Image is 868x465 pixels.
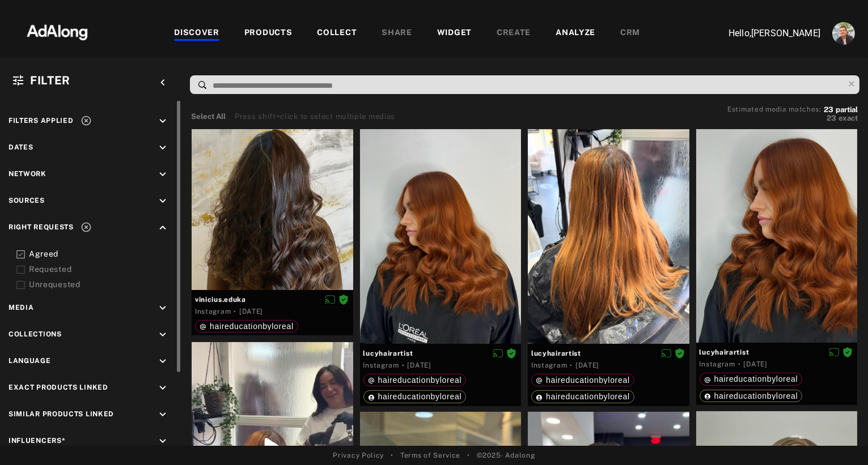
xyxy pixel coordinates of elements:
div: haireducationbyloreal [368,376,462,384]
span: · [234,307,236,316]
span: © 2025 - Adalong [477,450,535,460]
button: Disable diffusion on this media [658,347,675,359]
button: 23exact [727,113,858,124]
span: Collections [9,330,62,338]
span: Network [9,170,46,178]
span: Estimated media matches: [727,105,822,113]
span: haireducationbyloreal [378,392,462,401]
span: Rights agreed [675,349,685,357]
span: lucyhairartist [531,348,686,359]
div: WIDGET [437,27,472,40]
span: haireducationbyloreal [714,391,798,400]
div: Unrequested [29,279,173,291]
i: keyboard_arrow_down [156,408,169,421]
span: haireducationbyloreal [546,392,630,401]
div: COLLECT [317,27,357,40]
time: 2025-09-29T12:06:49.000Z [239,308,263,315]
span: Language [9,357,51,365]
span: · [570,361,573,370]
div: Agreed [29,248,173,260]
i: keyboard_arrow_down [156,435,169,447]
span: Dates [9,143,33,151]
div: CREATE [497,27,531,40]
button: 23partial [824,107,858,113]
div: Instagram [700,359,735,369]
div: Press shift+click to select multiple medias [235,111,395,122]
img: ACg8ocLjEk1irI4XXb49MzUGwa4F_C3PpCyg-3CPbiuLEZrYEA=s96-c [832,22,855,45]
span: 23 [827,114,836,122]
span: • [467,450,470,460]
span: · [402,361,405,370]
span: · [738,360,741,369]
span: lucyhairartist [363,348,518,359]
span: Right Requests [9,223,74,231]
p: Hello, [PERSON_NAME] [707,27,820,40]
div: Requested [29,263,173,275]
i: keyboard_arrow_down [156,355,169,368]
button: Disable diffusion on this media [825,346,842,358]
div: Instagram [531,360,567,370]
span: Filter [30,74,70,87]
div: DISCOVER [174,27,219,40]
i: keyboard_arrow_down [156,142,169,154]
span: lucyhairartist [700,347,854,357]
i: keyboard_arrow_left [156,76,169,89]
i: keyboard_arrow_down [156,329,169,341]
time: 2025-09-29T10:11:25.000Z [408,361,431,369]
span: Sources [9,197,45,204]
button: Account settings [829,19,858,48]
i: keyboard_arrow_up [156,221,169,234]
span: vinicius.eduka [195,295,350,305]
span: Filters applied [9,117,74,125]
button: Disable diffusion on this media [489,347,506,359]
iframe: Chat Widget [811,411,868,465]
span: Rights agreed [506,349,516,357]
span: • [391,450,393,460]
img: 63233d7d88ed69de3c212112c67096b6.png [7,14,107,48]
span: Rights agreed [842,348,853,356]
div: haireducationbyloreal [368,393,462,400]
div: haireducationbyloreal [200,322,294,330]
span: Exact Products Linked [9,383,108,391]
div: Instagram [195,306,231,317]
div: haireducationbyloreal [704,375,798,383]
span: haireducationbyloreal [210,322,294,331]
i: keyboard_arrow_down [156,195,169,207]
span: haireducationbyloreal [546,376,630,385]
div: Instagram [363,360,399,370]
time: 2025-09-29T10:11:25.000Z [744,360,768,368]
span: Influencers* [9,437,65,445]
span: Rights agreed [338,295,349,303]
i: keyboard_arrow_down [156,302,169,314]
a: Terms of Service [400,450,460,460]
span: Media [9,304,34,312]
span: haireducationbyloreal [378,376,462,385]
i: keyboard_arrow_down [156,115,169,127]
i: keyboard_arrow_down [156,168,169,181]
div: haireducationbyloreal [536,376,630,384]
div: SHARE [382,27,412,40]
a: Privacy Policy [333,450,384,460]
div: PRODUCTS [244,27,293,40]
div: CRM [620,27,640,40]
span: haireducationbyloreal [714,374,798,383]
div: haireducationbyloreal [536,393,630,400]
div: haireducationbyloreal [704,392,798,400]
time: 2025-09-29T10:11:25.000Z [575,361,599,369]
span: 23 [824,105,833,114]
button: Disable diffusion on this media [321,293,338,305]
div: ANALYZE [556,27,595,40]
span: Similar Products Linked [9,410,114,418]
button: Select All [191,111,226,122]
i: keyboard_arrow_down [156,382,169,394]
